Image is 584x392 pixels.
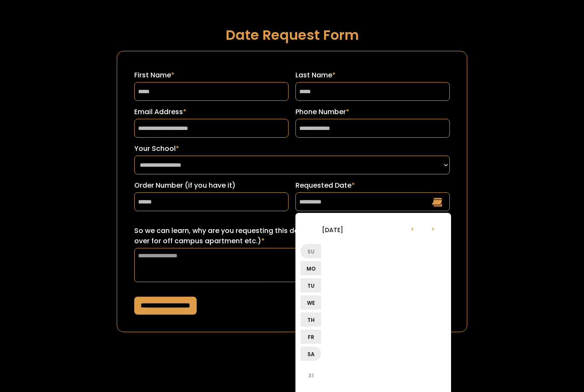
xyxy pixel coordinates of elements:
[301,278,321,292] li: Tu
[295,70,450,80] label: Last Name
[301,330,321,344] li: Fr
[301,365,321,386] li: 31
[134,180,289,191] label: Order Number (if you have it)
[402,218,423,239] li: ‹
[423,218,443,239] li: ›
[134,144,450,154] label: Your School
[301,261,321,275] li: Mo
[295,107,450,117] label: Phone Number
[134,226,450,246] label: So we can learn, why are you requesting this date? (ex: sorority recruitment, lease turn over for...
[301,347,321,361] li: Sa
[301,295,321,309] li: We
[295,180,450,191] label: Requested Date
[301,219,365,240] li: [DATE]
[301,312,321,327] li: Th
[117,51,467,332] form: Request a Date Form
[117,27,467,42] h1: Date Request Form
[134,107,289,117] label: Email Address
[301,244,321,258] li: Su
[134,70,289,80] label: First Name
